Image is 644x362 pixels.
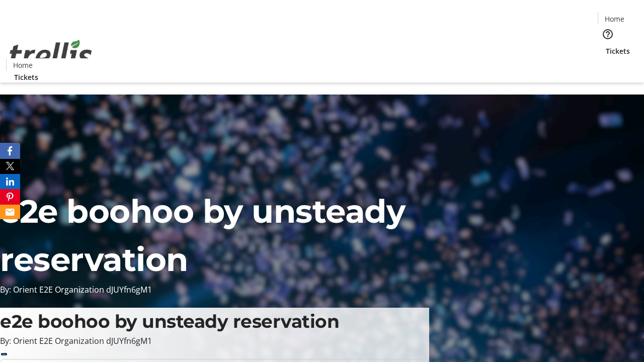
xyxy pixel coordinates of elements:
[13,60,33,70] span: Home
[598,24,618,44] button: Help
[7,60,39,70] a: Home
[598,56,618,76] button: Cart
[6,72,46,82] a: Tickets
[598,46,638,56] a: Tickets
[14,72,38,82] span: Tickets
[606,46,630,56] span: Tickets
[6,29,96,79] img: Orient E2E Organization dJUYfn6gM1's Logo
[605,14,624,24] span: Home
[598,14,630,24] a: Home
